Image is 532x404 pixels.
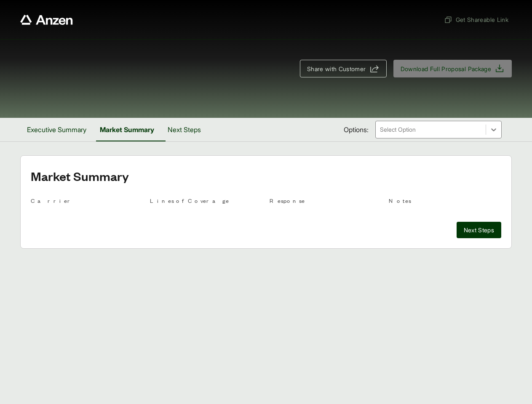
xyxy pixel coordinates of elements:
button: Executive Summary [20,118,93,141]
button: Market Summary [93,118,161,141]
h2: Market Summary [31,169,501,183]
button: Next Steps [457,222,502,238]
th: Response [270,196,382,208]
button: Next Steps [161,118,208,141]
span: Get Shareable Link [444,15,508,24]
th: Notes [389,196,501,208]
span: Next Steps [464,226,495,234]
span: Options: [344,125,369,135]
span: Share with Customer [307,64,366,73]
th: Carrier [31,196,143,208]
button: Get Shareable Link [441,12,512,27]
a: Anzen website [20,15,73,25]
th: Lines of Coverage [150,196,262,208]
button: Share with Customer [300,60,387,77]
